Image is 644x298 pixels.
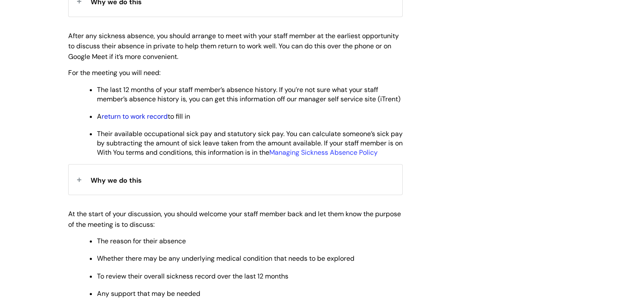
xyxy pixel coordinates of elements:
span: Their available occupational sick pay and statutory sick pay. You can calculate someone’s sick pa... [97,129,403,157]
a: return to work record [102,112,168,121]
span: Why we do this [91,176,142,185]
span: A to fill in [97,112,190,121]
span: The last 12 months of your staff member’s absence history. If you’re not sure what your staff mem... [97,85,401,103]
span: The reason for their absence [97,237,186,245]
span: Whether there may be any underlying medical condition that needs to be explored [97,254,354,263]
a: Managing Sickness Absence Policy [269,148,378,157]
span: After any sickness absence, you should arrange to meet with your staff member at the earliest opp... [68,31,399,61]
span: For the meeting you will need: [68,68,160,77]
span: Any support that may be needed [97,289,200,298]
span: At the start of your discussion, you should welcome your staff member back and let them know the ... [68,209,401,229]
span: To review their overall sickness record over the last 12 months [97,272,288,281]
